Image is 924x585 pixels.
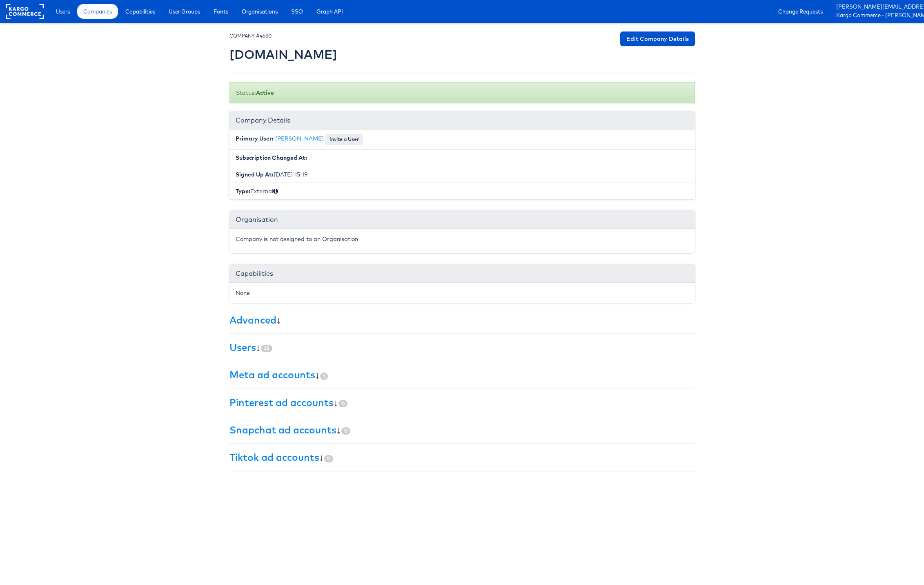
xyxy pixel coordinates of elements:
[242,7,278,16] span: Organisations
[236,289,689,297] div: None
[236,235,689,243] p: Company is not assigned to an Organisation
[207,4,234,19] a: Fonts
[620,31,695,46] a: Edit Company Details
[229,369,695,380] h3: ↓
[341,427,350,435] span: 0
[229,396,334,409] a: Pinterest ad accounts
[229,33,272,39] small: COMPANY #4680
[229,315,695,325] h3: ↓
[229,368,315,381] a: Meta ad accounts
[236,171,274,178] b: Signed Up At:
[236,4,284,19] a: Organisations
[229,82,695,103] div: Status:
[836,11,918,20] a: Kargo Commerce - [PERSON_NAME]
[56,7,70,16] span: Users
[338,400,347,407] span: 0
[77,4,118,19] a: Companies
[50,4,76,19] a: Users
[275,135,324,142] a: [PERSON_NAME]
[169,7,200,16] span: User Groups
[229,342,695,353] h3: ↓
[229,451,319,463] a: Tiktok ad accounts
[310,4,349,19] a: Graph API
[163,4,206,19] a: User Groups
[291,7,303,16] span: SSO
[83,7,112,16] span: Companies
[772,4,829,19] a: Change Requests
[125,7,155,16] span: Capabilities
[285,4,309,19] a: SSO
[320,373,328,380] span: 1
[214,7,228,16] span: Fonts
[229,265,695,283] div: Capabilities
[236,135,274,142] b: Primary User:
[256,89,274,96] b: Active
[236,154,307,161] b: Subscription Changed At:
[261,345,272,352] span: 25
[119,4,161,19] a: Capabilities
[316,7,343,16] span: Graph API
[229,166,695,183] li: [DATE] 15:19
[229,183,695,199] li: External
[229,424,336,436] a: Snapchat ad accounts
[229,112,695,130] div: Company Details
[229,341,256,353] a: Users
[836,3,918,11] a: [PERSON_NAME][EMAIL_ADDRESS][PERSON_NAME][DOMAIN_NAME]
[229,397,695,408] h3: ↓
[324,455,333,462] span: 0
[325,134,363,145] button: Invite a User
[229,424,695,435] h3: ↓
[229,452,695,462] h3: ↓
[229,211,695,229] div: Organisation
[229,314,276,326] a: Advanced
[273,188,278,195] span: Internal (staff) or External (client)
[236,188,250,195] b: Type:
[229,48,337,61] h2: [DOMAIN_NAME]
